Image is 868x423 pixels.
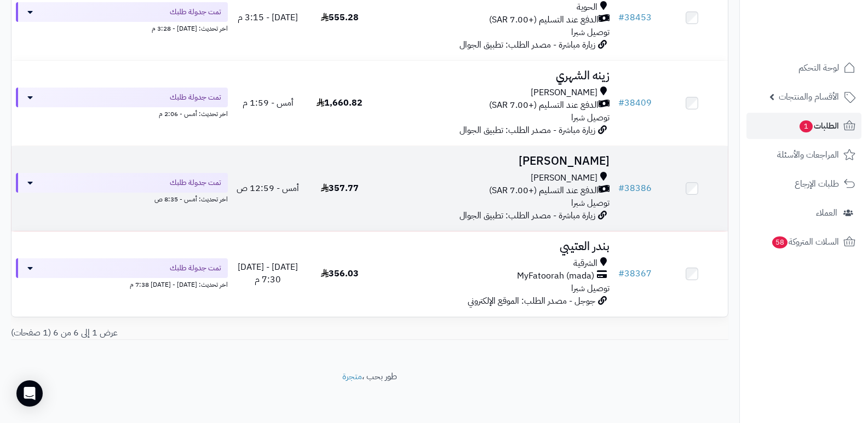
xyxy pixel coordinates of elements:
[746,55,861,81] a: لوحة التحكم
[243,96,294,109] span: أمس - 1:59 م
[3,327,370,339] div: عرض 1 إلى 6 من 6 (1 صفحات)
[577,1,597,14] span: الحوية
[816,205,837,221] span: العملاء
[571,196,610,210] span: توصيل شبرا
[16,380,43,407] div: Open Intercom Messenger
[170,7,221,18] span: تمت جدولة طلبك
[468,294,595,308] span: جوجل - مصدر الطلب: الموقع الإلكتروني
[800,120,813,132] span: 1
[342,370,362,383] a: متجرة
[238,260,298,286] span: [DATE] - [DATE] 7:30 م
[618,96,652,109] a: #38409
[16,107,228,119] div: اخر تحديث: أمس - 2:06 م
[489,14,599,26] span: الدفع عند التسليم (+7.00 SAR)
[746,142,861,168] a: المراجعات والأسئلة
[618,11,624,24] span: #
[573,257,597,270] span: الشرقية
[489,184,599,197] span: الدفع عند التسليم (+7.00 SAR)
[317,96,363,109] span: 1,660.82
[618,11,652,24] a: #38453
[459,124,595,137] span: زيارة مباشرة - مصدر الطلب: تطبيق الجوال
[746,171,861,197] a: طلبات الإرجاع
[794,28,858,51] img: logo-2.png
[618,267,652,280] a: #38367
[746,200,861,226] a: العملاء
[16,193,228,204] div: اخر تحديث: أمس - 8:35 ص
[531,86,597,99] span: [PERSON_NAME]
[746,229,861,255] a: السلات المتروكة58
[170,263,221,274] span: تمت جدولة طلبك
[571,282,610,295] span: توصيل شبرا
[237,182,299,195] span: أمس - 12:59 ص
[618,96,624,109] span: #
[321,11,359,24] span: 555.28
[170,92,221,103] span: تمت جدولة طلبك
[618,267,624,280] span: #
[321,267,359,280] span: 356.03
[571,26,610,39] span: توصيل شبرا
[321,182,359,195] span: 357.77
[618,182,624,195] span: #
[798,118,839,134] span: الطلبات
[771,234,839,250] span: السلات المتروكة
[380,240,610,253] h3: بندر العتيبي
[170,177,221,188] span: تمت جدولة طلبك
[777,147,839,163] span: المراجعات والأسئلة
[238,11,298,24] span: [DATE] - 3:15 م
[795,176,839,192] span: طلبات الإرجاع
[380,155,610,167] h3: [PERSON_NAME]
[16,22,228,33] div: اخر تحديث: [DATE] - 3:28 م
[459,209,595,222] span: زيارة مباشرة - مصدر الطلب: تطبيق الجوال
[380,69,610,82] h3: زينه الشهري
[798,60,839,76] span: لوحة التحكم
[746,113,861,139] a: الطلبات1
[489,99,599,112] span: الدفع عند التسليم (+7.00 SAR)
[16,278,228,289] div: اخر تحديث: [DATE] - [DATE] 7:38 م
[772,236,787,248] span: 58
[517,270,594,282] span: MyFatoorah (mada)
[618,182,652,195] a: #38386
[531,172,597,184] span: [PERSON_NAME]
[779,89,839,105] span: الأقسام والمنتجات
[571,111,610,124] span: توصيل شبرا
[459,38,595,51] span: زيارة مباشرة - مصدر الطلب: تطبيق الجوال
